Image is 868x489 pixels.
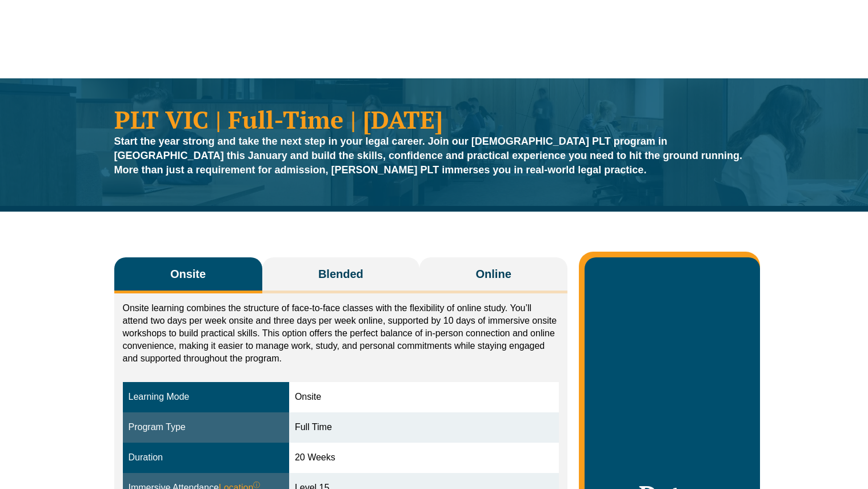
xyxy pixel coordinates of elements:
span: Blended [318,266,363,282]
div: Duration [129,451,283,464]
div: Program Type [129,421,283,434]
h1: PLT VIC | Full-Time | [DATE] [114,107,754,132]
span: Onsite [170,266,206,282]
p: Onsite learning combines the structure of face-to-face classes with the flexibility of online stu... [123,302,559,365]
div: Full Time [295,421,553,434]
div: Onsite [295,391,553,404]
sup: ⓘ [253,481,260,489]
span: Online [476,266,511,282]
div: 20 Weeks [295,451,553,464]
div: Learning Mode [129,391,283,404]
strong: Start the year strong and take the next step in your legal career. Join our [DEMOGRAPHIC_DATA] PL... [114,136,743,176]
